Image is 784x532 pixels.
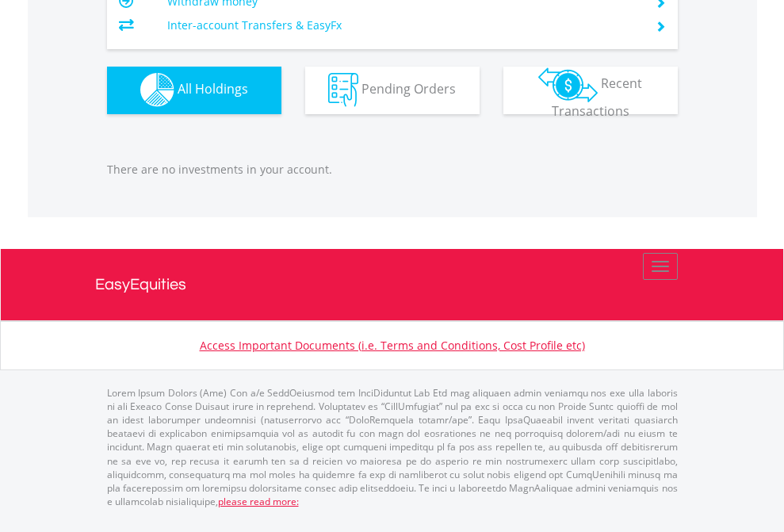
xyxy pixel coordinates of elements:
[305,67,480,114] button: Pending Orders
[167,13,636,37] td: Inter-account Transfers & EasyFx
[107,67,281,114] button: All Holdings
[178,80,248,98] span: All Holdings
[552,75,643,120] span: Recent Transactions
[107,162,678,178] p: There are no investments in your account.
[218,495,299,508] a: please read more:
[107,386,678,508] p: Lorem Ipsum Dolors (Ame) Con a/e SeddOeiusmod tem InciDiduntut Lab Etd mag aliquaen admin veniamq...
[95,249,690,320] a: EasyEquities
[140,73,174,107] img: holdings-wht.png
[538,67,598,102] img: transactions-zar-wht.png
[200,338,585,353] a: Access Important Documents (i.e. Terms and Conditions, Cost Profile etc)
[361,80,456,98] span: Pending Orders
[328,73,358,107] img: pending_instructions-wht.png
[503,67,678,114] button: Recent Transactions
